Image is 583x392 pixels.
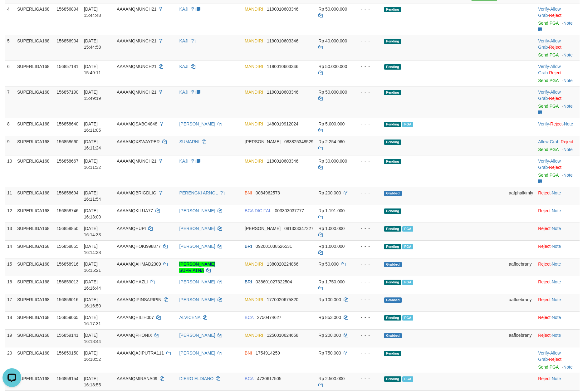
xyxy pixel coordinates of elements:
td: 13 [5,223,15,240]
td: · · [536,347,580,373]
span: AAAAMQHILIH007 [117,315,154,320]
a: Allow Grab [538,38,561,50]
span: Marked by aafheankoy [402,226,413,232]
span: [DATE] 15:49:19 [84,90,101,101]
td: SUPERLIGA168 [15,329,54,347]
div: - - - [355,38,379,44]
span: Marked by aafsoycanthlai [402,122,413,127]
span: 156859016 [56,297,78,302]
td: SUPERLIGA168 [15,276,54,294]
span: Grabbed [384,333,402,338]
span: Pending [384,122,401,127]
td: SUPERLIGA168 [15,155,54,187]
td: · [536,136,580,155]
span: MANDIRI [245,121,263,126]
td: · [536,373,580,390]
td: · · [536,86,580,118]
span: AAAAMQHUPI [117,226,146,231]
a: Note [552,315,561,320]
td: · · [536,35,580,61]
span: Copy 1190010603346 to clipboard [267,7,298,12]
span: · [538,159,561,170]
span: Pending [384,376,401,382]
td: 15 [5,258,15,276]
td: SUPERLIGA168 [15,205,54,223]
span: Copy 4730617505 to clipboard [257,376,282,381]
a: Note [552,208,561,213]
span: 156859065 [56,315,78,320]
span: [DATE] 16:11:05 [84,121,101,133]
a: Verify [538,350,549,355]
td: SUPERLIGA168 [15,223,54,240]
span: MANDIRI [245,262,263,267]
a: Note [563,104,573,109]
a: Reject [538,376,551,381]
span: Copy 1754914259 to clipboard [256,350,280,355]
span: Rp 40.000.000 [318,38,347,43]
span: Rp 100.000 [318,297,341,302]
a: Note [563,173,573,178]
span: [DATE] 16:18:44 [84,333,101,344]
span: Copy 083825348529 to clipboard [284,139,313,144]
a: KAJI [179,38,189,43]
span: [DATE] 16:13:00 [84,208,101,219]
td: 4 [5,3,15,35]
a: KAJI [179,90,189,95]
td: aafloebrany [506,329,536,347]
span: AAAAMQMUNCH21 [117,64,157,69]
div: - - - [355,208,379,214]
span: 156859013 [56,279,78,284]
span: [DATE] 16:11:24 [84,139,101,150]
span: AAAAMQSABO4848 [117,121,157,126]
span: [DATE] 16:11:54 [84,190,101,202]
a: Reject [538,244,551,249]
a: Note [563,365,573,370]
span: Copy 038601027322504 to clipboard [256,279,292,284]
a: Verify [538,159,549,164]
span: [DATE] 16:18:55 [84,376,101,387]
td: 9 [5,136,15,155]
span: Rp 750.000 [318,350,341,355]
span: BCA DIGITAL [245,208,271,213]
span: Grabbed [384,262,402,267]
a: Send PGA [538,21,558,26]
span: MANDIRI [245,64,263,69]
td: · · [536,155,580,187]
span: Copy 1190010603346 to clipboard [267,159,298,164]
td: aafloebrany [506,258,536,276]
a: [PERSON_NAME] [179,350,215,355]
span: [DATE] 16:11:32 [84,159,101,170]
td: aafloebrany [506,294,536,311]
span: Pending [384,90,401,95]
span: Rp 853.000 [318,315,341,320]
span: Copy 0084962573 to clipboard [256,190,280,195]
a: DIERO ELDIANO [179,376,213,381]
span: MANDIRI [245,159,263,164]
a: Reject [538,297,551,302]
a: Note [552,297,561,302]
td: SUPERLIGA168 [15,187,54,205]
span: AAAAMQAJIPUTRA111 [117,350,164,355]
a: ALVICENA [179,315,200,320]
span: Marked by aafsoycanthlai [402,315,413,321]
a: Reject [549,70,561,75]
span: 156858746 [56,208,78,213]
div: - - - [355,63,379,70]
span: AAAAMQMUNCH21 [117,90,157,95]
td: SUPERLIGA168 [15,311,54,329]
div: - - - [355,158,379,164]
span: 156858916 [56,262,78,267]
span: Pending [384,64,401,70]
a: Reject [538,333,551,338]
a: [PERSON_NAME] [179,279,215,284]
td: 10 [5,155,15,187]
div: - - - [355,296,379,303]
span: [DATE] 16:18:52 [84,350,101,362]
span: Copy 1190010603346 to clipboard [267,90,298,95]
a: Note [552,226,561,231]
span: 156859141 [56,333,78,338]
span: Pending [384,315,401,321]
a: Note [563,78,573,83]
span: MANDIRI [245,90,263,95]
a: SUMARNI [179,139,199,144]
